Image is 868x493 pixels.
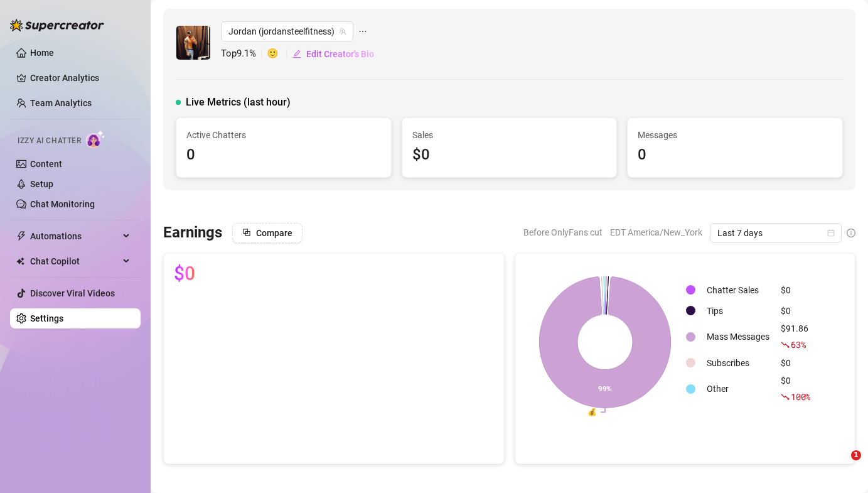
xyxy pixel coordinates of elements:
[267,46,292,62] span: 🙂
[412,143,607,167] div: $0
[827,229,835,237] span: calendar
[186,128,381,142] span: Active Chatters
[702,301,774,320] td: Tips
[30,159,62,169] a: Content
[292,44,375,64] button: Edit Creator's Bio
[587,408,597,417] text: 💰
[256,228,292,238] span: Compare
[221,46,267,62] span: Top 9.1 %
[292,50,301,58] span: edit
[781,356,810,370] div: $0
[30,68,131,88] a: Creator Analytics
[232,223,303,243] button: Compare
[358,21,367,41] span: ellipsis
[702,374,774,404] td: Other
[242,228,251,237] span: block
[610,223,702,242] span: EDT America/New_York
[702,353,774,372] td: Subscribes
[702,280,774,300] td: Chatter Sales
[30,313,63,323] a: Settings
[825,450,855,480] iframe: Intercom live chat
[30,288,115,298] a: Discover Viral Videos
[717,224,834,242] span: Last 7 days
[781,322,810,352] div: $91.86
[174,264,195,284] span: $0
[523,223,603,242] span: Before OnlyFans cut
[30,48,54,58] a: Home
[30,179,53,189] a: Setup
[10,19,104,31] img: logo-BBDzfeDw.svg
[851,450,861,460] span: 1
[781,374,810,404] div: $0
[18,135,81,147] span: Izzy AI Chatter
[306,49,374,59] span: Edit Creator's Bio
[228,22,346,41] span: Jordan (jordansteelfitness)
[30,251,119,271] span: Chat Copilot
[412,128,607,142] span: Sales
[638,128,832,142] span: Messages
[339,28,346,35] span: team
[16,257,24,266] img: Chat Copilot
[163,223,222,243] h3: Earnings
[638,143,832,167] div: 0
[186,95,291,110] span: Live Metrics (last hour)
[86,130,105,148] img: AI Chatter
[781,283,810,297] div: $0
[30,98,92,108] a: Team Analytics
[176,26,210,60] img: Jordan
[847,229,855,237] span: info-circle
[791,391,810,403] span: 100 %
[781,393,790,401] span: fall
[781,304,810,318] div: $0
[186,143,381,167] div: 0
[30,226,119,246] span: Automations
[16,231,26,241] span: thunderbolt
[702,322,774,352] td: Mass Messages
[791,339,805,350] span: 63 %
[781,340,790,349] span: fall
[30,199,95,209] a: Chat Monitoring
